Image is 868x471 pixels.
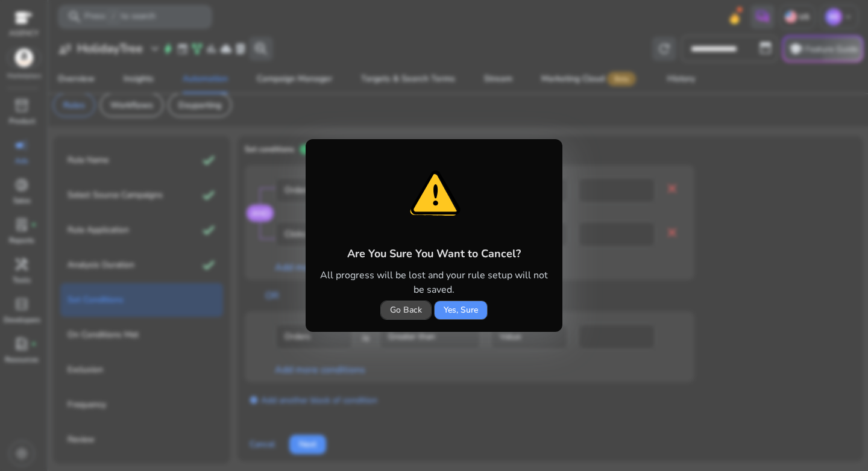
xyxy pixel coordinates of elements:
[320,268,548,297] h4: All progress will be lost and your rule setup will not be saved.
[320,245,548,262] h2: Are You Sure You Want to Cancel?
[390,304,422,316] span: Go Back
[380,301,432,320] button: Go Back
[444,304,478,316] span: Yes, Sure
[434,301,488,320] button: Yes, Sure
